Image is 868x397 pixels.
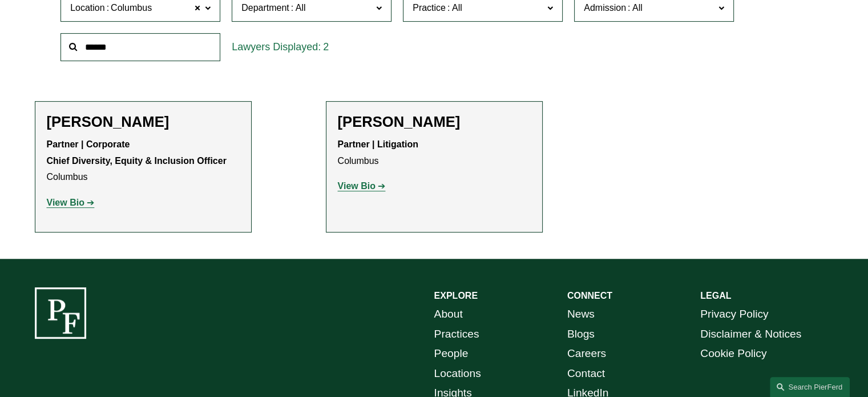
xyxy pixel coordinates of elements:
[47,198,95,207] a: View Bio
[434,324,479,344] a: Practices
[111,1,152,15] span: Columbus
[47,113,240,131] h2: [PERSON_NAME]
[770,377,850,397] a: Search this site
[47,198,84,207] strong: View Bio
[567,324,595,344] a: Blogs
[567,344,606,364] a: Careers
[323,41,329,53] span: 2
[700,304,768,324] a: Privacy Policy
[567,304,595,324] a: News
[434,364,481,384] a: Locations
[70,3,105,13] span: Location
[700,324,801,344] a: Disclaimer & Notices
[434,291,478,300] strong: EXPLORE
[584,3,626,13] span: Admission
[338,139,418,149] strong: Partner | Litigation
[47,137,240,186] p: Columbus
[700,291,731,300] strong: LEGAL
[434,304,463,324] a: About
[700,344,766,364] a: Cookie Policy
[567,364,605,384] a: Contact
[338,137,531,170] p: Columbus
[47,139,227,166] strong: Partner | Corporate Chief Diversity, Equity & Inclusion Officer
[338,113,531,131] h2: [PERSON_NAME]
[413,3,446,13] span: Practice
[241,3,289,13] span: Department
[338,181,376,191] strong: View Bio
[567,291,612,300] strong: CONNECT
[434,344,469,364] a: People
[338,181,386,191] a: View Bio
